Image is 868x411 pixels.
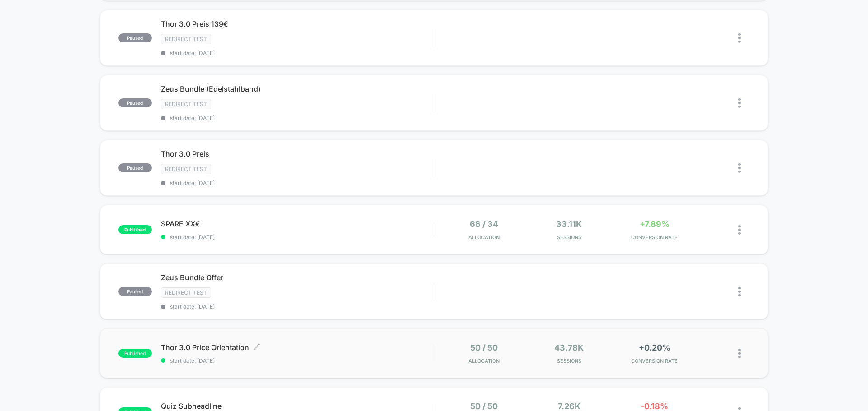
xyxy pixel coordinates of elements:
span: published [118,349,152,358]
span: paused [118,287,152,296]
span: 7.26k [558,402,580,411]
span: +0.20% [639,343,670,352]
span: start date: [DATE] [161,357,434,364]
span: CONVERSION RATE [614,234,695,240]
span: 50 / 50 [470,343,498,352]
span: Thor 3.0 Preis [161,149,434,158]
span: +7.89% [640,219,670,229]
span: Thor 3.0 Preis 139€ [161,19,434,28]
span: Sessions [529,358,610,364]
span: start date: [DATE] [161,234,434,240]
span: start date: [DATE] [161,50,434,56]
span: 33.11k [556,219,582,229]
span: 66 / 34 [470,219,498,229]
img: close [738,98,741,108]
span: Redirect Test [161,99,211,109]
img: close [738,225,741,235]
span: CONVERSION RATE [614,358,695,364]
span: published [118,225,152,234]
img: close [738,287,741,296]
span: Allocation [468,358,500,364]
span: start date: [DATE] [161,180,434,186]
span: Zeus Bundle Offer [161,273,434,282]
span: paused [118,98,152,107]
span: Allocation [468,234,500,240]
span: paused [118,163,152,172]
span: Redirect Test [161,287,211,298]
span: Redirect Test [161,164,211,174]
span: paused [118,33,152,42]
span: SPARE XX€ [161,219,434,228]
span: Zeus Bundle (Edelstahlband) [161,84,434,93]
span: 43.78k [554,343,584,352]
span: start date: [DATE] [161,115,434,121]
img: close [738,349,741,358]
img: close [738,163,741,173]
span: Thor 3.0 Price Orientation [161,343,434,352]
img: close [738,33,741,43]
span: 50 / 50 [470,402,498,411]
span: Sessions [529,234,610,240]
span: Quiz Subheadline [161,402,434,411]
span: -0.18% [641,402,668,411]
span: Redirect Test [161,34,211,44]
span: start date: [DATE] [161,303,434,310]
